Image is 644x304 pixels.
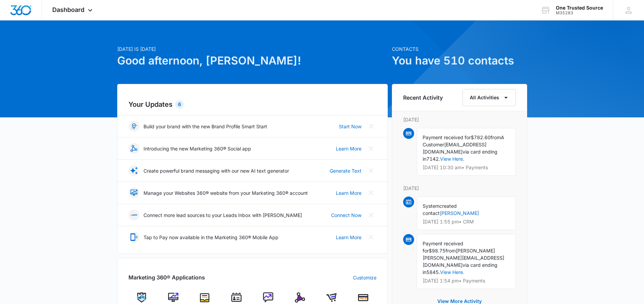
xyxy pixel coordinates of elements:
[403,116,516,123] p: [DATE]
[423,219,510,224] p: [DATE] 1:55 pm • CRM
[426,269,440,275] span: 5845.
[143,123,267,130] p: Build your brand with the new Brand Profile Smart Start
[423,278,510,283] p: [DATE] 1:54 pm • Payments
[403,185,516,192] p: [DATE]
[175,100,184,108] div: 6
[392,45,527,53] p: Contacts
[143,212,302,219] p: Connect more lead sources to your Leads Inbox with [PERSON_NAME]
[491,134,501,140] span: from
[339,123,361,130] a: Start Now
[331,212,361,219] a: Connect Now
[330,167,361,174] a: Generate Text
[440,210,479,216] a: [PERSON_NAME]
[440,269,464,275] a: View Here.
[403,93,443,102] h6: Recent Activity
[423,255,504,268] span: [PERSON_NAME][EMAIL_ADDRESS][DOMAIN_NAME]
[426,156,440,162] span: 7142.
[366,232,376,243] button: Close
[128,99,376,110] h2: Your Updates
[423,203,439,209] span: System
[556,5,603,11] div: account name
[336,189,361,197] a: Learn More
[143,189,308,197] p: Manage your Websites 360® website from your Marketing 360® account
[463,89,516,106] button: All Activities
[353,274,376,281] a: Customize
[423,134,471,140] span: Payment received for
[366,121,376,132] button: Close
[423,203,457,216] span: created contact
[336,145,361,152] a: Learn More
[446,248,456,254] span: from
[128,273,205,281] h2: Marketing 360® Applications
[429,248,446,254] span: $98.75
[440,156,464,162] a: View Here.
[52,6,84,13] span: Dashboard
[143,145,251,152] p: Introducing the new Marketing 360® Social app
[471,134,491,140] span: $782.60
[143,234,278,241] p: Tap to Pay now available in the Marketing 360® Mobile App
[556,11,603,15] div: account id
[392,53,527,69] h1: You have 510 contacts
[423,165,510,170] p: [DATE] 10:30 am • Payments
[366,187,376,198] button: Close
[423,142,487,155] span: [EMAIL_ADDRESS][DOMAIN_NAME]
[336,234,361,241] a: Learn More
[366,165,376,176] button: Close
[456,248,495,254] span: [PERSON_NAME]
[423,241,463,254] span: Payment received for
[143,167,289,174] p: Create powerful brand messaging with our new AI text generator
[366,209,376,220] button: Close
[117,45,388,53] p: [DATE] is [DATE]
[366,143,376,154] button: Close
[117,53,388,69] h1: Good afternoon, [PERSON_NAME]!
